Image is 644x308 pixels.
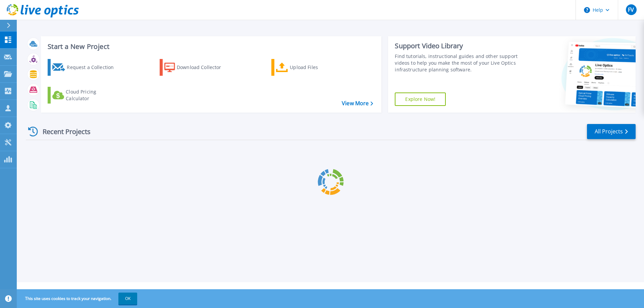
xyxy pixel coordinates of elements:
[48,43,373,50] h3: Start a New Project
[160,59,234,76] a: Download Collector
[66,88,119,102] div: Cloud Pricing Calculator
[177,61,230,74] div: Download Collector
[587,124,636,139] a: All Projects
[395,42,521,50] div: Support Video Library
[48,87,122,104] a: Cloud Pricing Calculator
[290,61,343,74] div: Upload Files
[271,59,346,76] a: Upload Files
[395,93,446,106] a: Explore Now!
[395,53,521,73] div: Find tutorials, instructional guides and other support videos to help you make the most of your L...
[18,293,137,305] span: This site uses cookies to track your navigation.
[48,59,122,76] a: Request a Collection
[628,7,634,12] span: FV
[26,123,100,140] div: Recent Projects
[67,61,120,74] div: Request a Collection
[118,293,137,305] button: OK
[342,100,373,107] a: View More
